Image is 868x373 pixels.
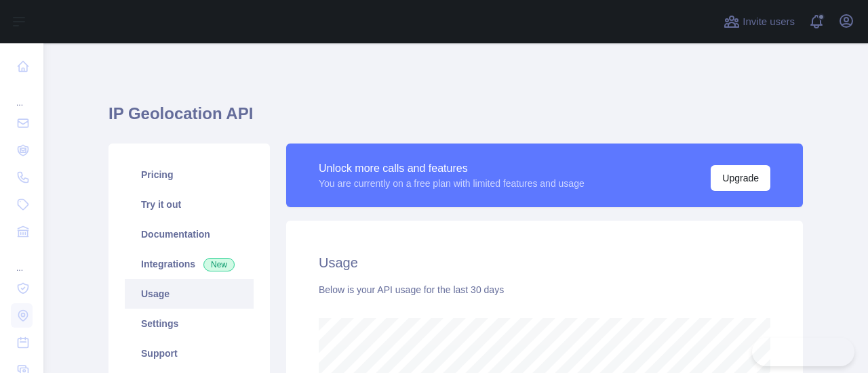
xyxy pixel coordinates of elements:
[125,190,254,219] a: Try it out
[125,249,254,279] a: Integrations New
[125,160,254,190] a: Pricing
[743,14,795,30] span: Invite users
[125,219,254,249] a: Documentation
[11,246,33,273] div: ...
[125,309,254,338] a: Settings
[319,253,770,272] h2: Usage
[125,279,254,309] a: Usage
[319,283,770,297] div: Below is your API usage for the last 30 days
[319,160,585,177] div: Unlock more calls and features
[125,338,254,368] a: Support
[203,258,235,271] span: New
[711,165,770,191] button: Upgrade
[319,177,585,190] div: You are currently on a free plan with limited features and usage
[721,11,797,32] button: Invite users
[108,103,803,135] h1: IP Geolocation API
[11,81,33,108] div: ...
[752,338,854,366] iframe: Toggle Customer Support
